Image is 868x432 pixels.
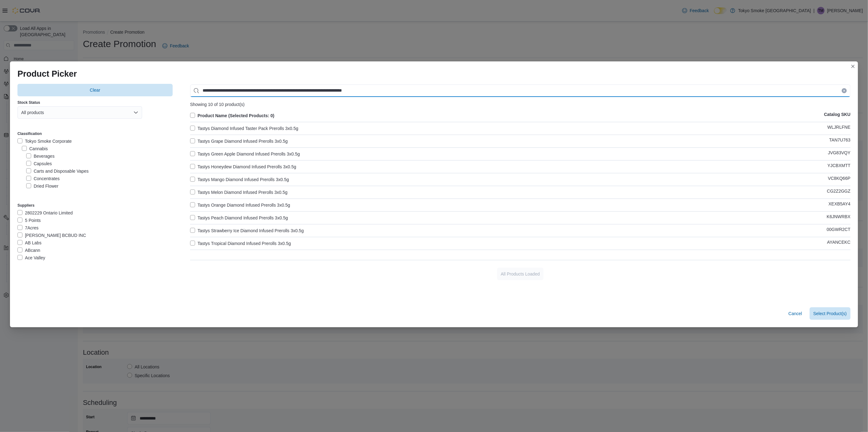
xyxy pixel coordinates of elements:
[90,87,100,93] span: Clear
[17,232,86,239] label: [PERSON_NAME] BCBUD INC
[190,102,851,107] div: Showing 10 of 10 product(s)
[786,307,805,320] button: Cancel
[26,190,48,197] label: Edibles
[190,201,290,209] label: Tastys Orange Diamond Infused Prerolls 3x0.5g
[849,63,857,70] button: Closes this modal window
[190,125,298,132] label: Tastys Diamond Infused Taster Pack Prerolls 3x0.5g
[829,137,851,145] p: TAN7U763
[190,176,289,183] label: Tastys Mango Diamond Infused Prerolls 3x0.5g
[26,160,52,167] label: Capsules
[17,203,35,208] label: Suppliers
[26,182,58,190] label: Dried Flower
[810,307,851,320] button: Select Product(s)
[26,167,89,175] label: Carts and Disposable Vapes
[190,150,300,158] label: Tastys Green Apple Diamond Infused Prerolls 3x0.5g
[813,310,847,317] span: Select Product(s)
[827,189,851,196] p: CG2Z2GGZ
[497,268,544,280] button: All Products Loaded
[190,227,304,234] label: Tastys Strawberry Ice Diamond Infused Prerolls 3x0.5g
[17,131,42,136] label: Classification
[842,88,847,93] button: Clear input
[827,227,851,234] p: 00GWR2CT
[17,239,41,247] label: AB Labs
[17,262,74,269] label: Ace Valley Taste the Ace!
[17,224,39,232] label: 7Acres
[828,176,851,183] p: VC8KQ66P
[17,209,73,217] label: 2802229 Ontario Limited
[827,240,851,247] p: AYANCEKC
[17,69,77,79] h1: Product Picker
[827,125,851,132] p: WLJRLFNE
[17,254,45,262] label: Ace Valley
[26,175,60,182] label: Concentrates
[827,214,851,222] p: K6JNWRBX
[501,271,540,277] span: All Products Loaded
[190,137,288,145] label: Tastys Grape Diamond Infused Prerolls 3x0.5g
[22,145,48,152] label: Cannabis
[190,84,851,97] input: Use aria labels when no actual label is in use
[17,106,142,119] button: All products
[190,189,288,196] label: Tastys Melon Diamond Infused Prerolls 3x0.5g
[190,163,296,170] label: Tastys Honeydew Diamond Infused Prerolls 3x0.5g
[190,240,291,247] label: Tastys Tropical Diamond Infused Prerolls 3x0.5g
[828,150,851,158] p: JVG83VQY
[17,137,72,145] label: Tokyo Smoke Corporate
[828,201,851,209] p: XEXB5AY4
[827,163,851,170] p: YJCBXMTT
[190,112,275,119] label: Product Name (Selected Products: 0)
[17,84,173,96] button: Clear
[17,247,40,254] label: ABcann
[17,100,40,105] label: Stock Status
[789,310,802,317] span: Cancel
[26,152,55,160] label: Beverages
[17,217,41,224] label: 5 Points
[824,112,851,119] p: Catalog SKU
[190,214,288,222] label: Tastys Peach Diamond Infused Prerolls 3x0.5g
